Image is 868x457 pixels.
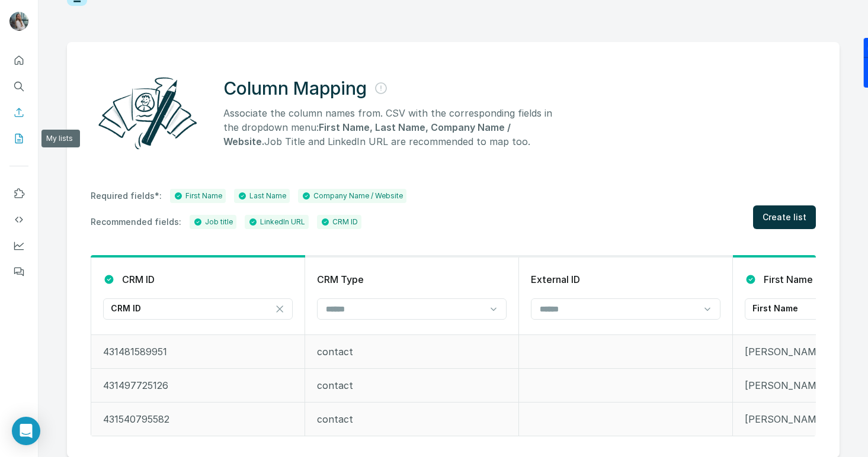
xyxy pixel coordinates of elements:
div: First Name [174,191,222,201]
img: Avatar [9,12,28,31]
p: Associate the column names from. CSV with the corresponding fields in the dropdown menu: Job Titl... [223,106,566,149]
button: Quick start [9,50,28,71]
p: 431497725126 [103,378,293,392]
p: Required fields*: [91,190,162,202]
span: Create list [763,211,806,223]
h2: Column Mapping [223,78,367,99]
button: Use Surfe on LinkedIn [9,183,28,204]
div: Company Name / Website [302,191,403,201]
p: contact [317,378,507,392]
div: LinkedIn URL [248,217,305,227]
p: CRM Type [317,272,364,287]
p: CRM ID [111,302,141,314]
p: First Name [764,272,813,287]
strong: First Name, Last Name, Company Name / Website. [223,121,511,147]
div: Open Intercom Messenger [12,417,40,445]
p: CRM ID [122,272,155,287]
button: My lists [9,128,28,149]
p: External ID [531,272,580,287]
button: Create list [753,205,816,229]
p: 431481589951 [103,345,293,359]
div: Job title [193,217,233,227]
p: 431540795582 [103,412,293,426]
button: Enrich CSV [9,102,28,123]
p: Recommended fields: [91,216,181,228]
button: Feedback [9,261,28,282]
div: CRM ID [321,217,358,227]
button: Dashboard [9,235,28,256]
button: Use Surfe API [9,209,28,230]
div: Last Name [238,191,286,201]
button: Search [9,76,28,97]
p: contact [317,345,507,359]
p: contact [317,412,507,426]
p: First Name [752,302,798,314]
img: Surfe Illustration - Column Mapping [91,70,204,156]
